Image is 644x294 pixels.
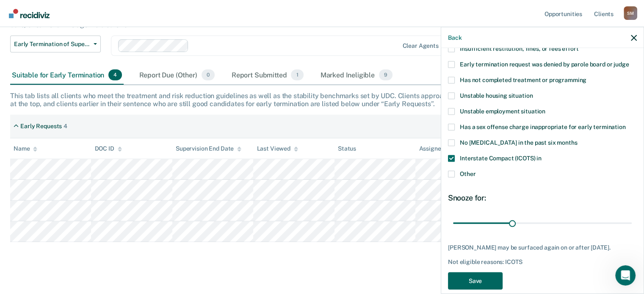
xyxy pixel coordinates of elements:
[460,123,626,130] span: Has a sex offense charge inappropriate for early termination
[14,41,90,48] span: Early Termination of Supervision
[448,34,462,41] button: Back
[379,69,392,80] span: 9
[319,66,395,85] div: Marked Ineligible
[624,6,637,20] button: Profile dropdown button
[137,66,216,85] div: Report Due (Other)
[202,69,215,80] span: 0
[94,145,122,152] div: DOC ID
[108,69,122,80] span: 4
[9,9,50,18] img: Recidiviz
[460,107,545,114] span: Unstable employment situation
[230,66,305,85] div: Report Submitted
[14,145,37,152] div: Name
[460,76,586,83] span: Has not completed treatment or programming
[460,139,577,146] span: No [MEDICAL_DATA] in the past six months
[460,170,475,177] span: Other
[615,265,636,286] iframe: Intercom live chat
[460,45,578,52] span: Insufficient restitution, fines, or fees effort
[257,145,298,152] div: Last Viewed
[448,272,503,289] button: Save
[291,69,303,80] span: 1
[176,145,241,152] div: Supervision End Date
[448,258,637,265] div: Not eligible reasons: ICOTS
[20,123,62,130] div: Early Requests
[419,145,459,152] div: Assigned to
[338,145,356,152] div: Status
[460,154,542,161] span: Interstate Compact (ICOTS) in
[64,123,67,130] div: 4
[448,193,637,202] div: Snooze for:
[402,42,438,49] div: Clear agents
[10,66,124,85] div: Suitable for Early Termination
[624,6,637,20] div: S M
[460,60,629,67] span: Early termination request was denied by parole board or judge
[10,92,634,108] div: This tab lists all clients who meet the treatment and risk reduction guidelines as well as the st...
[448,244,637,251] div: [PERSON_NAME] may be surfaced again on or after [DATE].
[460,92,533,99] span: Unstable housing situation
